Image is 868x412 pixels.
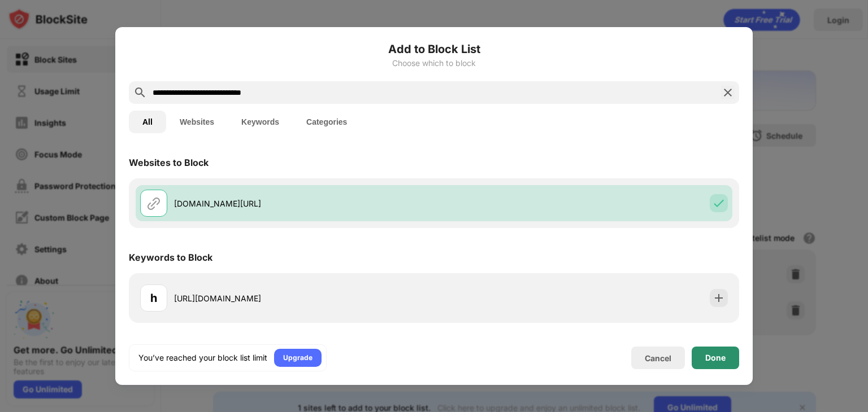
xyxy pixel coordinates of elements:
[138,352,267,363] div: You’ve reached your block list limit
[228,111,293,133] button: Keywords
[174,292,434,304] div: [URL][DOMAIN_NAME]
[129,157,209,168] div: Websites to Block
[293,111,361,133] button: Categories
[133,86,147,99] img: search.svg
[129,59,739,68] div: Choose which to block
[283,352,313,363] div: Upgrade
[645,353,671,363] div: Cancel
[705,353,726,362] div: Done
[147,196,160,210] img: url.svg
[174,198,434,209] div: [DOMAIN_NAME][URL]
[129,252,212,263] div: Keywords to Block
[166,111,228,133] button: Websites
[721,86,735,99] img: search-close
[129,41,739,58] h6: Add to Block List
[129,111,166,133] button: All
[150,290,157,306] div: h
